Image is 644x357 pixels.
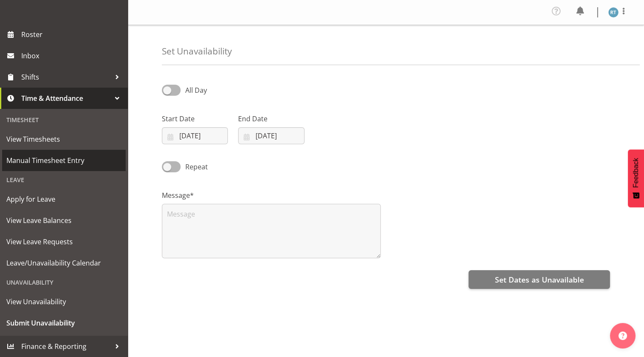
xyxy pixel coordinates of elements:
[21,28,124,41] span: Roster
[2,111,126,129] div: Timesheet
[162,46,232,56] h4: Set Unavailability
[21,71,111,83] span: Shifts
[238,114,304,124] label: End Date
[6,257,121,269] span: Leave/Unavailability Calendar
[494,274,584,285] span: Set Dates as Unavailable
[21,49,124,62] span: Inbox
[2,291,126,312] a: View Unavailability
[162,127,228,144] input: Click to select...
[2,188,126,210] a: Apply for Leave
[181,162,208,172] span: Repeat
[6,193,121,206] span: Apply for Leave
[2,129,126,150] a: View Timesheets
[6,235,121,248] span: View Leave Requests
[21,340,111,353] span: Finance & Reporting
[2,252,126,274] a: Leave/Unavailability Calendar
[2,231,126,252] a: View Leave Requests
[6,317,121,329] span: Submit Unavailability
[6,133,121,146] span: View Timesheets
[238,127,304,144] input: Click to select...
[2,312,126,334] a: Submit Unavailability
[632,158,640,188] span: Feedback
[618,331,627,340] img: help-xxl-2.png
[21,92,111,105] span: Time & Attendance
[2,150,126,171] a: Manual Timesheet Entry
[6,154,121,167] span: Manual Timesheet Entry
[2,171,126,188] div: Leave
[469,270,610,289] button: Set Dates as Unavailable
[185,86,207,95] span: All Day
[2,274,126,291] div: Unavailability
[162,114,228,124] label: Start Date
[2,210,126,231] a: View Leave Balances
[6,214,121,227] span: View Leave Balances
[628,149,644,207] button: Feedback - Show survey
[608,7,618,17] img: raymond-tuhega1922.jpg
[162,190,381,200] label: Message*
[6,295,121,308] span: View Unavailability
